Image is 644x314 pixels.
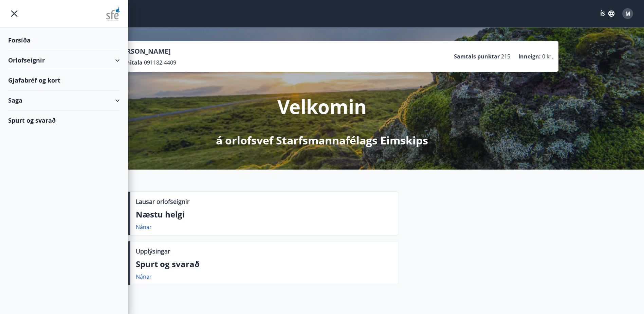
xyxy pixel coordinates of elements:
[8,7,20,20] button: menu
[518,53,541,60] p: Inneign :
[136,258,392,270] p: Spurt og svarað
[136,223,152,231] a: Nánar
[8,90,120,110] div: Saga
[277,93,367,119] p: Velkomin
[8,30,120,50] div: Forsíða
[106,7,120,21] img: union_logo
[136,247,170,256] p: Upplýsingar
[454,53,500,60] p: Samtals punktar
[116,59,143,66] p: Kennitala
[501,53,510,60] span: 215
[136,273,152,280] a: Nánar
[8,110,120,130] div: Spurt og svarað
[542,53,553,60] span: 0 kr.
[216,133,428,148] p: á orlofsvef Starfsmannafélags Eimskips
[8,70,120,90] div: Gjafabréf og kort
[596,7,618,20] button: ÍS
[136,209,392,220] p: Næstu helgi
[625,10,630,17] span: M
[116,47,176,56] p: [PERSON_NAME]
[144,59,176,66] span: 091182-4409
[8,50,120,70] div: Orlofseignir
[620,5,636,22] button: M
[136,197,189,206] p: Lausar orlofseignir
